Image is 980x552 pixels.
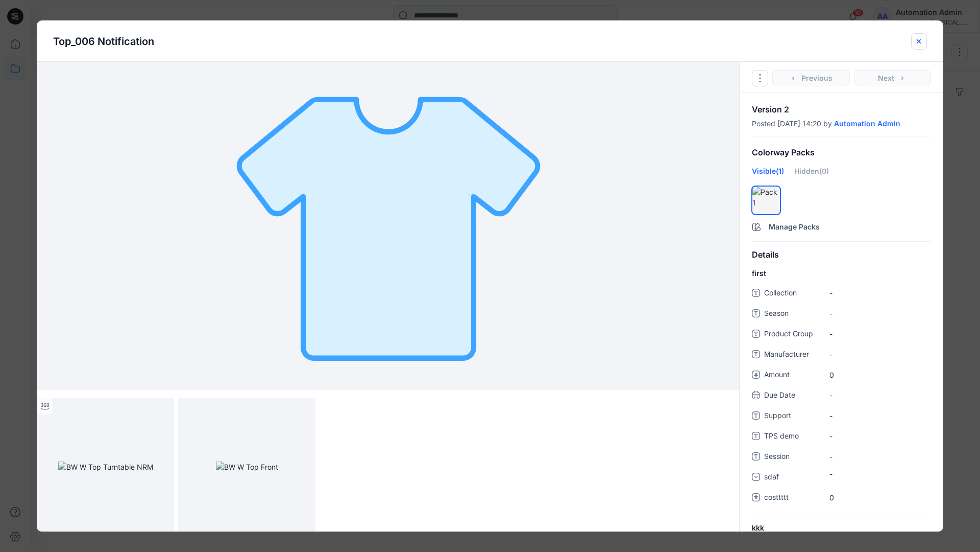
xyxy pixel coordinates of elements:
[764,287,825,301] span: Collection
[752,120,931,128] div: Posted [DATE] 14:20 by
[764,471,825,485] span: sdaf
[752,268,766,279] span: first
[53,34,154,49] p: Top_006 notification
[829,308,931,319] span: -
[752,522,764,533] span: kkk
[740,140,943,166] div: Colorway Packs
[794,166,829,184] div: Hidden (0)
[764,307,825,321] span: Season
[764,389,825,403] span: Due Date
[764,369,825,383] span: Amount
[829,431,931,442] span: -
[829,288,931,298] span: -
[752,186,780,215] div: Pack 1
[740,242,943,268] div: Details
[829,370,931,380] span: 0
[752,166,784,184] div: Visible (1)
[752,70,768,86] button: Options
[829,492,931,503] span: 0
[829,349,931,360] span: -
[740,217,943,233] button: Manage Packs
[764,430,825,444] span: TPS demo
[764,328,825,342] span: Product Group
[764,409,825,424] span: Support
[216,462,278,472] img: BW W Top Front
[829,410,931,421] span: -
[764,450,825,465] span: Session
[829,451,931,462] span: -
[752,105,931,113] p: Version 2
[764,348,825,362] span: Manufacturer
[911,33,927,50] button: close-btn
[829,329,931,339] span: -
[834,120,900,128] a: Automation Admin
[225,62,552,390] img: Pack thumb
[764,491,825,505] span: costtttt
[58,462,153,472] img: BW W Top Turntable NRM
[829,469,931,479] div: -
[829,390,931,401] span: -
